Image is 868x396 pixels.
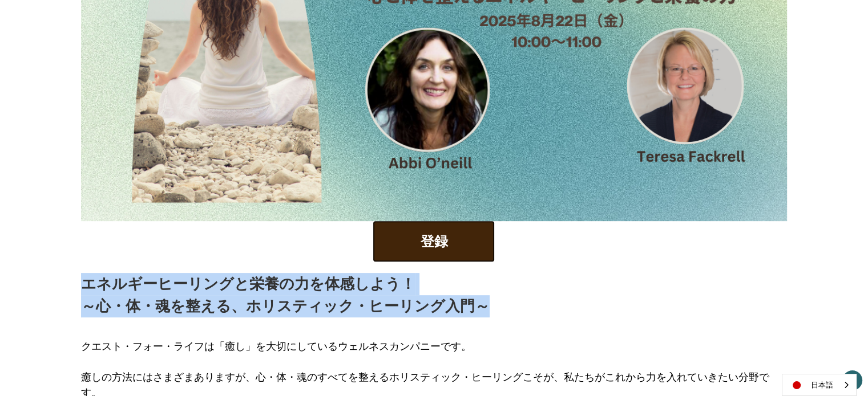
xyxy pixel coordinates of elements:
[782,374,857,396] aside: Language selected: 日本語
[782,374,857,396] div: Language
[81,338,787,354] p: クエスト・フォー・ライフは「癒し」を大切にしているウェルネスカンパニーです。
[782,374,856,395] a: 日本語
[373,221,494,262] button: 登録
[81,273,490,317] p: エネルギーヒーリングと栄養の力を体感しよう！ ～心・体・魂を整える、ホリスティック・ヒーリング入門～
